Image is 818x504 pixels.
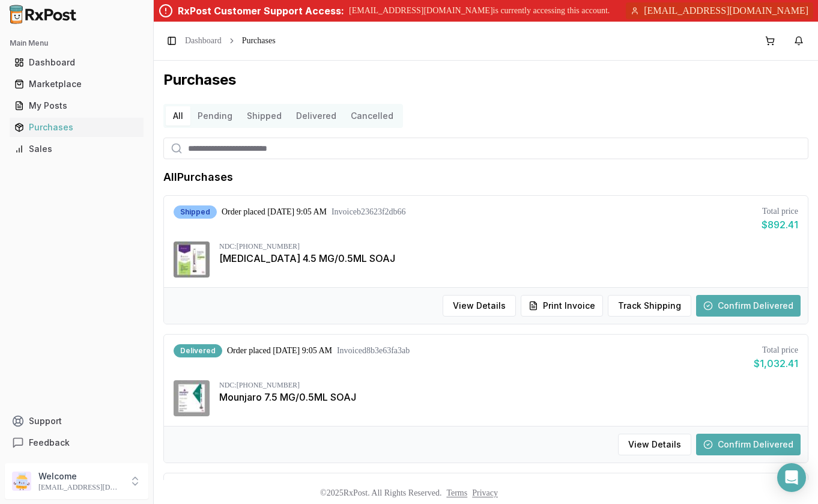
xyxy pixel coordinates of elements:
[174,205,217,219] div: Shipped
[696,295,801,317] button: Confirm Delivered
[337,345,410,357] span: Invoice d8b3e63fa3ab
[178,4,344,18] div: RxPost Customer Support Access:
[174,380,210,416] img: Mounjaro 7.5 MG/0.5ML SOAJ
[10,38,144,48] h2: Main Menu
[10,95,144,117] a: My Posts
[5,53,148,72] button: Dashboard
[696,434,801,455] button: Confirm Delivered
[608,295,691,317] button: Track Shipping
[762,217,798,232] div: $892.41
[219,390,798,404] div: Mounjaro 7.5 MG/0.5ML SOAJ
[618,434,691,455] button: View Details
[219,241,798,251] div: NDC: [PHONE_NUMBER]
[219,251,798,266] div: [MEDICAL_DATA] 4.5 MG/0.5ML SOAJ
[5,96,148,115] button: My Posts
[166,106,190,126] button: All
[754,344,798,356] div: Total price
[10,138,144,160] a: Sales
[5,410,148,432] button: Support
[754,356,798,371] div: $1,032.41
[14,78,139,90] div: Marketplace
[14,100,139,112] div: My Posts
[443,295,516,317] button: View Details
[29,437,70,449] span: Feedback
[222,206,327,218] span: Order placed [DATE] 9:05 AM
[190,106,240,126] button: Pending
[163,70,808,90] h1: Purchases
[14,56,139,68] div: Dashboard
[240,106,289,126] button: Shipped
[5,5,82,24] img: RxPost Logo
[163,169,233,186] h1: All Purchases
[446,488,467,497] a: Terms
[5,74,148,94] button: Marketplace
[185,35,276,47] nav: breadcrumb
[219,380,798,390] div: NDC: [PHONE_NUMBER]
[174,241,210,278] img: Trulicity 4.5 MG/0.5ML SOAJ
[10,52,144,73] a: Dashboard
[174,344,222,357] div: Delivered
[38,482,122,492] p: [EMAIL_ADDRESS][DOMAIN_NAME]
[242,35,276,47] span: Purchases
[5,139,148,159] button: Sales
[185,35,222,47] a: Dashboard
[38,470,122,482] p: Welcome
[777,463,806,492] div: Open Intercom Messenger
[472,488,498,497] a: Privacy
[344,106,401,126] button: Cancelled
[5,118,148,137] button: Purchases
[14,121,139,133] div: Purchases
[12,472,31,491] img: User avatar
[5,432,148,454] button: Feedback
[644,4,808,18] span: [EMAIL_ADDRESS][DOMAIN_NAME]
[349,5,610,17] p: [EMAIL_ADDRESS][DOMAIN_NAME] is currently accessing this account.
[521,295,603,317] button: Print Invoice
[14,143,139,155] div: Sales
[332,206,406,218] span: Invoice b23623f2db66
[10,73,144,95] a: Marketplace
[289,106,344,126] button: Delivered
[227,345,332,357] span: Order placed [DATE] 9:05 AM
[10,117,144,138] a: Purchases
[762,205,798,217] div: Total price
